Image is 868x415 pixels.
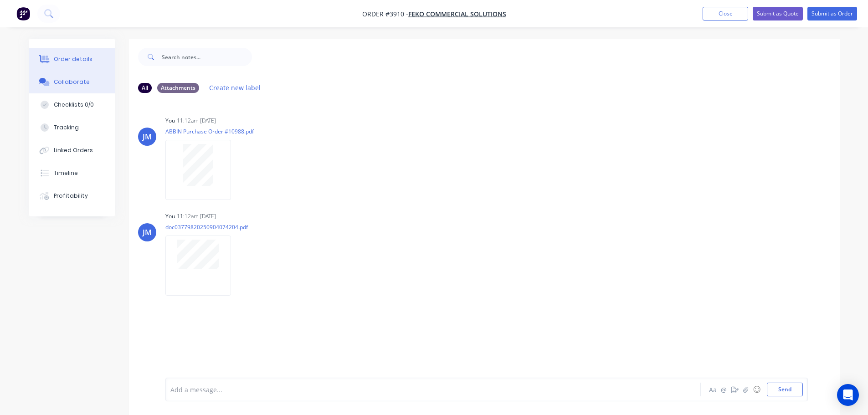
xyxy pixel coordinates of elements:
[29,48,115,71] button: Order details
[165,117,175,125] div: You
[767,383,803,396] button: Send
[162,48,252,66] input: Search notes...
[29,184,115,207] button: Profitability
[143,131,152,142] div: JM
[54,146,93,154] div: Linked Orders
[165,128,254,135] p: ABBIN Purchase Order #10988.pdf
[837,384,859,406] div: Open Intercom Messenger
[408,10,506,18] a: Feko Commercial Solutions
[29,93,115,116] button: Checklists 0/0
[205,82,266,94] button: Create new label
[138,83,152,93] div: All
[177,117,216,125] div: 11:12am [DATE]
[54,169,78,177] div: Timeline
[362,10,408,18] span: Order #3910 -
[54,55,92,63] div: Order details
[165,223,248,231] p: doc03779820250904074204.pdf
[165,212,175,220] div: You
[16,7,30,20] img: Factory
[29,162,115,184] button: Timeline
[29,116,115,139] button: Tracking
[703,7,748,20] button: Close
[29,71,115,93] button: Collaborate
[29,139,115,162] button: Linked Orders
[177,212,216,220] div: 11:12am [DATE]
[54,123,79,132] div: Tracking
[751,384,762,395] button: ☺
[54,101,94,109] div: Checklists 0/0
[708,384,719,395] button: Aa
[54,192,88,200] div: Profitability
[719,384,729,395] button: @
[54,78,90,86] div: Collaborate
[157,83,199,93] div: Attachments
[807,7,857,20] button: Submit as Order
[753,7,803,20] button: Submit as Quote
[143,227,152,238] div: JM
